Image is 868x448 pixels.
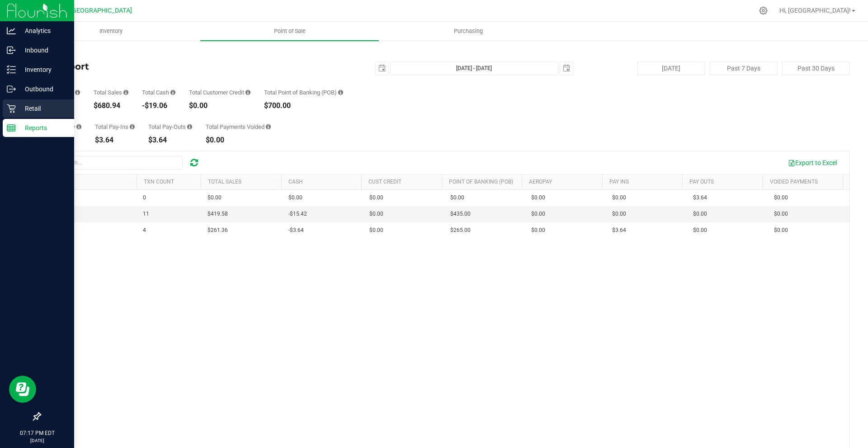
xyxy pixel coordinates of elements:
span: $435.00 [450,210,471,218]
span: 4 [143,226,146,235]
span: $0.00 [531,210,545,218]
inline-svg: Inventory [7,65,16,74]
p: Retail [16,103,70,114]
a: Inventory [22,22,200,41]
span: $3.64 [612,226,626,235]
span: $0.00 [369,210,383,218]
inline-svg: Outbound [7,85,16,94]
p: Analytics [16,25,70,36]
span: Inventory [87,27,135,35]
div: $3.64 [95,137,135,144]
h4: Till Report [40,61,310,71]
div: Total Payments Voided [206,124,271,130]
span: -$15.42 [288,210,307,218]
p: [DATE] [4,437,70,444]
span: $0.00 [693,226,707,235]
div: Total Pay-Outs [148,124,192,130]
span: $3.64 [693,193,707,202]
i: Sum of all successful, non-voided payment transaction amounts using account credit as the payment... [245,90,250,95]
inline-svg: Retail [7,104,16,113]
div: Total Sales [94,90,128,95]
span: $0.00 [774,210,788,218]
span: Purchasing [442,27,495,35]
button: Past 7 Days [710,61,778,75]
button: Export to Excel [782,155,843,170]
a: Cash [288,179,303,185]
div: Total Point of Banking (POB) [264,90,343,95]
a: Point of Sale [200,22,379,41]
span: $0.00 [450,193,464,202]
span: $0.00 [369,226,383,235]
span: $0.00 [531,226,545,235]
div: $680.94 [94,102,128,109]
span: Hi, [GEOGRAPHIC_DATA]! [779,7,851,14]
i: Sum of all successful, non-voided cash payment transaction amounts (excluding tips and transactio... [170,90,175,95]
span: Point of Sale [262,27,318,35]
span: $0.00 [612,193,626,202]
span: $0.00 [288,193,302,202]
span: select [560,62,573,75]
span: 0 [143,193,146,202]
span: $0.00 [208,193,222,202]
div: Total Cash [142,90,175,95]
div: $0.00 [189,102,250,109]
span: 11 [143,210,149,218]
a: Point of Banking (POB) [449,179,513,185]
i: Sum of all voided payment transaction amounts (excluding tips and transaction fees) within the da... [266,124,271,130]
i: Sum of all successful AeroPay payment transaction amounts for all purchases in the date range. Ex... [76,124,81,130]
a: AeroPay [529,179,552,185]
div: $3.64 [148,137,192,144]
div: $700.00 [264,102,343,109]
p: 07:17 PM EDT [4,429,70,437]
a: Purchasing [379,22,557,41]
p: Outbound [16,84,70,94]
i: Sum of all cash pay-outs removed from tills within the date range. [187,124,192,130]
p: Reports [16,123,70,133]
i: Sum of all cash pay-ins added to tills within the date range. [130,124,135,130]
button: Past 30 Days [782,61,850,75]
inline-svg: Analytics [7,26,16,35]
span: $0.00 [612,210,626,218]
i: Count of all successful payment transactions, possibly including voids, refunds, and cash-back fr... [75,90,80,95]
input: Search... [47,156,183,170]
p: Inventory [16,64,70,75]
span: $0.00 [369,193,383,202]
span: $265.00 [450,226,471,235]
div: Total Pay-Ins [95,124,135,130]
i: Sum of the successful, non-voided point-of-banking payment transaction amounts, both via payment ... [338,90,343,95]
inline-svg: Reports [7,123,16,132]
p: Inbound [16,45,70,56]
a: Total Sales [208,179,241,185]
span: $261.36 [208,226,228,235]
div: $0.00 [206,137,271,144]
div: Total Customer Credit [189,90,250,95]
span: $0.00 [774,193,788,202]
span: select [376,62,388,75]
span: $0.00 [693,210,707,218]
i: Sum of all successful, non-voided payment transaction amounts (excluding tips and transaction fee... [123,90,128,95]
div: -$19.06 [142,102,175,109]
span: -$3.64 [288,226,304,235]
a: Cust Credit [368,179,401,185]
a: Pay Ins [609,179,629,185]
a: TXN Count [144,179,174,185]
span: $0.00 [531,193,545,202]
span: $0.00 [774,226,788,235]
inline-svg: Inbound [7,46,16,55]
iframe: Resource center [9,376,36,403]
span: GA2 - [GEOGRAPHIC_DATA] [52,7,132,14]
span: $419.58 [208,210,228,218]
a: Pay Outs [689,179,714,185]
button: [DATE] [637,61,705,75]
div: Manage settings [758,6,769,15]
a: Voided Payments [770,179,818,185]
